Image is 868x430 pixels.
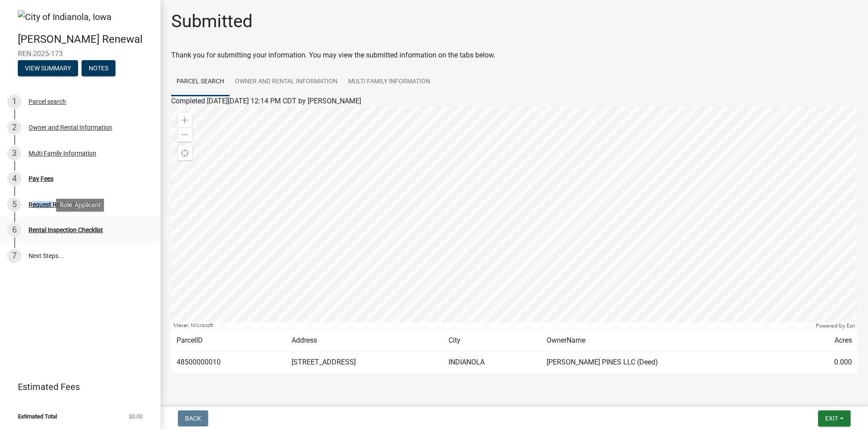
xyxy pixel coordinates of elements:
[29,98,66,105] div: Parcel search
[178,113,192,127] div: Zoom in
[29,176,53,182] div: Pay Fees
[7,378,146,396] a: Estimated Fees
[541,352,798,373] td: [PERSON_NAME] PINES LLC (Deed)
[7,94,21,109] div: 1
[798,330,857,352] td: Acres
[171,330,286,352] td: ParcelID
[171,97,361,105] span: Completed [DATE][DATE] 12:14 PM CDT by [PERSON_NAME]
[171,352,286,373] td: 48500000010
[286,352,443,373] td: [STREET_ADDRESS]
[171,322,814,329] div: Maxar, Microsoft
[171,50,857,61] div: Thank you for submitting your information. You may view the submitted information on the tabs below.
[178,146,192,160] div: Find my location
[29,150,96,156] div: Multi Family Information
[443,330,541,352] td: City
[818,410,851,426] button: Exit
[29,227,103,233] div: Rental Inspection Checklist
[7,223,21,237] div: 6
[82,60,115,76] button: Notes
[7,197,21,212] div: 5
[18,60,78,76] button: View Summary
[847,323,855,329] a: Esri
[7,249,21,263] div: 7
[343,68,436,96] a: Multi Family Information
[18,414,57,419] span: Estimated Total
[7,146,21,160] div: 3
[178,410,208,426] button: Back
[82,65,115,72] wm-modal-confirm: Notes
[798,352,857,373] td: 0.000
[7,172,21,186] div: 4
[541,330,798,352] td: OwnerName
[230,68,343,96] a: Owner and Rental Information
[18,10,111,24] img: City of Indianola, Iowa
[129,414,143,419] span: $0.00
[185,415,201,422] span: Back
[286,330,443,352] td: Address
[7,120,21,135] div: 2
[29,201,101,208] div: Request Rental Inspection
[171,11,253,32] h1: Submitted
[18,49,143,58] span: REN-2025-173
[814,322,857,329] div: Powered by
[178,127,192,142] div: Zoom out
[29,124,112,131] div: Owner and Rental Information
[18,33,153,46] h4: [PERSON_NAME] Renewal
[171,68,230,96] a: Parcel search
[443,352,541,373] td: INDIANOLA
[56,199,104,212] div: Role: Applicant
[825,415,838,422] span: Exit
[18,65,78,72] wm-modal-confirm: Summary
